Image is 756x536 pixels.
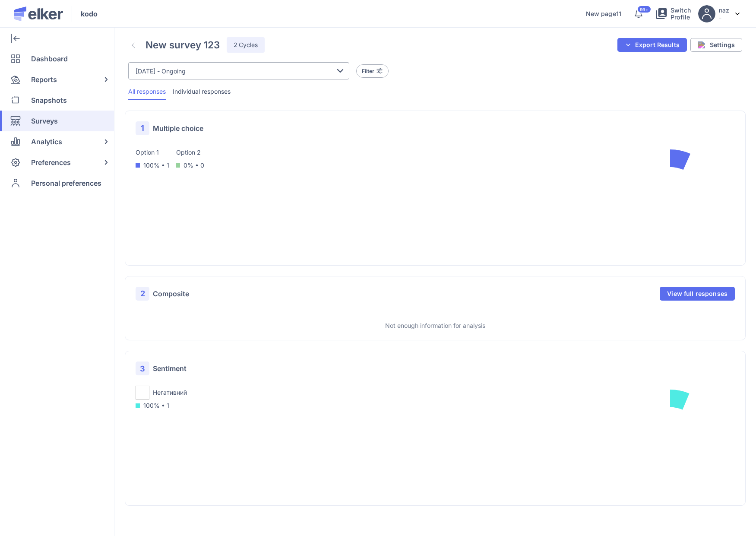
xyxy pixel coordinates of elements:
span: 1 [136,121,149,135]
img: svg%3e [625,41,632,48]
span: Export Results [635,42,680,48]
img: settings.svg [698,41,706,48]
span: 2 [136,287,149,301]
button: Filter [356,64,389,78]
span: Dashboard [31,48,68,69]
h4: New survey 123 [146,39,220,51]
span: Settings [710,42,735,48]
span: Snapshots [31,90,67,111]
span: Composite [153,289,189,298]
span: 2 Cycles [234,41,258,49]
span: 0% • 0 [183,161,204,170]
span: Filter [362,68,374,74]
span: Individual responses [173,87,231,96]
span: 99+ [640,7,648,12]
span: [DATE] - Ongoing [136,67,186,75]
span: Multiple choice [153,124,203,133]
button: View full responses [660,287,735,301]
span: Option 2 [176,148,201,157]
button: Export Results [617,38,687,52]
span: Switch Profile [671,7,691,21]
span: Sentiment [153,364,187,373]
span: Analytics [31,131,62,152]
span: kodo [81,9,98,19]
p: Not enough information for analysis [385,321,485,330]
span: View full responses [667,291,728,297]
img: svg%3e [735,13,740,15]
span: Негативний [153,388,187,397]
p: - [719,14,729,21]
img: svg%3e [132,42,135,48]
span: Option 1 [136,148,159,157]
h5: naz [719,6,729,14]
span: 3 [136,362,149,375]
span: All responses [128,87,166,96]
span: Reports [31,69,57,90]
img: avatar [698,5,715,22]
span: Personal preferences [31,173,101,193]
a: New page11 [586,10,621,17]
span: 100% • 1 [143,401,169,410]
button: Settings [690,38,742,52]
span: 100% • 1 [143,161,169,170]
img: Elker [14,6,63,21]
span: Preferences [31,152,71,173]
img: Негативний [136,386,149,400]
span: Surveys [31,111,58,131]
